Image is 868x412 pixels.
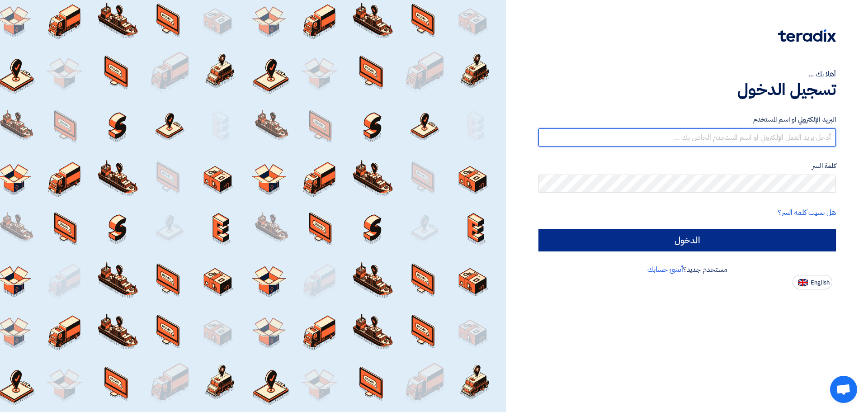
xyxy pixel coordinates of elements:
[538,229,836,251] input: الدخول
[647,264,683,275] a: أنشئ حسابك
[793,275,832,289] button: English
[538,69,836,80] div: أهلا بك ...
[811,279,830,286] span: English
[830,376,857,403] a: Open chat
[778,207,836,218] a: هل نسيت كلمة السر؟
[798,279,808,286] img: en-US.png
[538,114,836,125] label: البريد الإلكتروني او اسم المستخدم
[538,80,836,99] h1: تسجيل الدخول
[538,264,836,275] div: مستخدم جديد؟
[538,161,836,171] label: كلمة السر
[538,128,836,147] input: أدخل بريد العمل الإلكتروني او اسم المستخدم الخاص بك ...
[778,29,836,42] img: Teradix logo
